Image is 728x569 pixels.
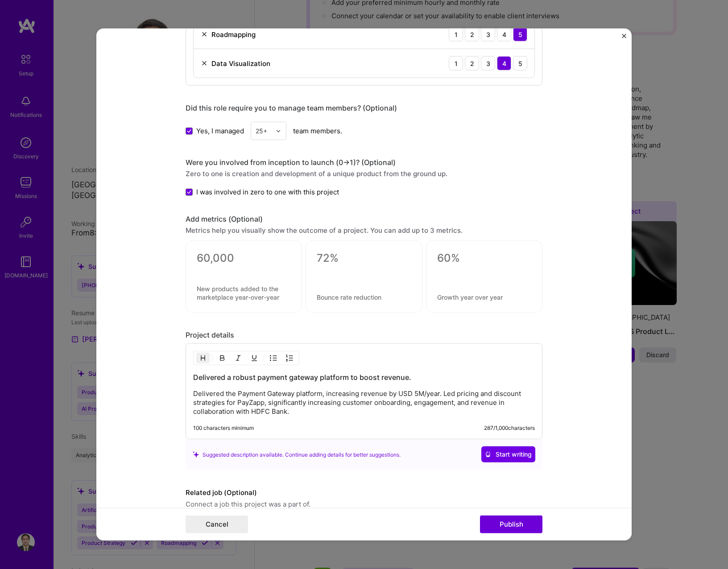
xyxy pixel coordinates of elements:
img: UL [270,355,277,362]
span: I was involved in zero to one with this project [196,187,339,197]
div: team members. [186,122,542,140]
div: 1 [449,56,463,70]
div: 4 [497,56,511,70]
div: Did this role require you to manage team members? (Optional) [186,103,542,113]
img: Remove [201,31,208,38]
div: Add metrics (Optional) [186,214,542,224]
div: Were you involved from inception to launch (0 -> 1)? (Optional) [186,158,542,167]
img: drop icon [276,128,281,133]
div: Project details [186,330,542,340]
img: Divider [212,353,213,363]
div: 2 [465,27,479,41]
button: Cancel [186,515,248,533]
div: Zero to one is creation and development of a unique product from the ground up. [186,169,542,178]
div: Data Visualization [211,58,270,68]
img: OL [286,355,293,362]
div: Roadmapping [211,29,256,39]
div: 3 [481,27,495,41]
div: 5 [513,56,527,70]
img: Bold [219,355,226,362]
div: 100 characters minimum [193,425,254,432]
div: 2 [465,56,479,70]
div: 4 [497,27,511,41]
h3: Delivered a robust payment gateway platform to boost revenue. [193,372,535,382]
img: Heading [199,355,207,362]
button: Start writing [481,446,535,462]
div: 1 [449,27,463,41]
div: 5 [513,27,527,41]
label: Related job (Optional) [186,487,542,498]
span: Yes, I managed [196,126,244,136]
i: icon CrystalBallWhite [485,451,491,458]
img: Italic [235,355,242,362]
div: Suggested description available. Continue adding details for better suggestions. [193,450,401,459]
img: Underline [251,355,258,362]
i: icon SuggestedTeams [193,451,199,458]
span: Connect a job this project was a part of. [186,499,542,510]
div: 287 / 1,000 characters [484,425,535,432]
button: Publish [480,515,542,533]
p: Delivered the Payment Gateway platform, increasing revenue by USD 5M/year. Led pricing and discou... [193,389,535,416]
img: Remove [201,60,208,67]
div: Metrics help you visually show the outcome of a project. You can add up to 3 metrics. [186,226,542,235]
span: Start writing [485,450,532,459]
div: 3 [481,56,495,70]
button: Close [622,34,626,43]
img: Divider [264,353,264,363]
